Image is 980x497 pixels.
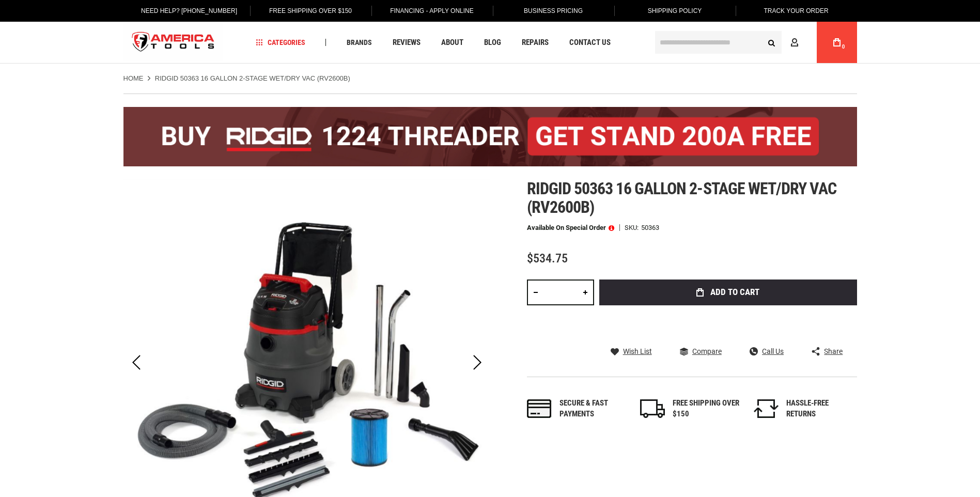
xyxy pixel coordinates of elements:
a: 0 [827,22,847,63]
strong: SKU [625,224,641,231]
span: Reviews [393,39,421,46]
button: Add to Cart [599,279,857,305]
span: Brands [347,39,372,46]
a: Contact Us [565,36,615,50]
span: Share [824,348,843,355]
span: Repairs [522,39,549,46]
span: Wish List [623,348,652,355]
span: Blog [484,39,501,46]
iframe: Secure express checkout frame [597,308,859,313]
span: About [441,39,463,46]
span: Add to Cart [710,288,759,297]
span: Shipping Policy [648,7,702,14]
a: Wish List [611,347,652,356]
div: FREE SHIPPING OVER $150 [673,398,740,420]
img: shipping [640,399,665,418]
a: Call Us [750,347,784,356]
span: Categories [256,39,305,46]
img: America Tools [123,23,224,62]
div: 50363 [641,224,659,231]
div: Secure & fast payments [559,398,627,420]
span: Ridgid 50363 16 gallon 2-stage wet/dry vac (rv2600b) [527,179,837,217]
button: Search [762,33,782,52]
img: BOGO: Buy the RIDGID® 1224 Threader (26092), get the 92467 200A Stand FREE! [123,107,857,166]
a: Reviews [388,36,425,50]
span: $534.75 [527,251,568,266]
a: Brands [342,36,377,50]
img: returns [754,399,779,418]
a: store logo [123,23,224,62]
a: Blog [479,36,506,50]
span: 0 [842,44,845,50]
span: Contact Us [569,39,611,46]
img: payments [527,399,552,418]
a: Home [123,74,144,83]
strong: RIDGID 50363 16 GALLON 2-STAGE WET/DRY VAC (RV2600B) [155,74,350,82]
p: Available on Special Order [527,224,614,231]
a: Compare [680,347,722,356]
div: HASSLE-FREE RETURNS [786,398,853,420]
a: Categories [251,36,310,50]
a: Repairs [517,36,553,50]
span: Compare [692,348,722,355]
a: About [437,36,468,50]
span: Call Us [762,348,784,355]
